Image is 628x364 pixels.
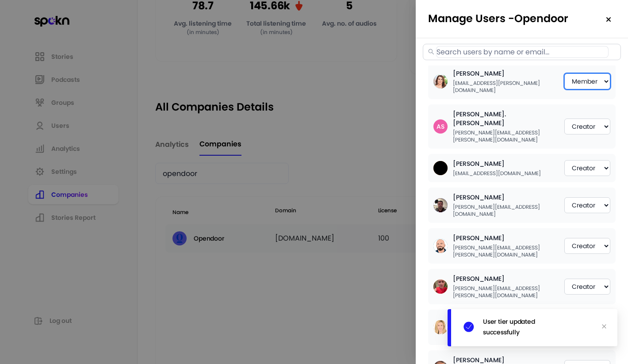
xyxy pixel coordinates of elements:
img: user-1734665770556-956307.jpg [433,280,448,294]
p: User tier updated successfully [483,317,535,337]
img: ACg8ocKARcCCoxLNOcYtyJOlE15VHVRQ5f5MMPQcoi664VcP__lSCvM=s96-c [433,74,448,88]
div: AS [437,122,444,131]
p: [EMAIL_ADDRESS][DOMAIN_NAME] [453,170,541,177]
img: user-1745534876205-266712.jpg [433,239,448,253]
p: [PERSON_NAME][EMAIL_ADDRESS][DOMAIN_NAME] [453,203,557,218]
h3: [PERSON_NAME] [453,274,557,283]
span: close [601,324,607,329]
h3: [PERSON_NAME] [453,69,557,78]
img: user-1753427943513-125696.jpg [433,161,448,175]
h3: [PERSON_NAME] [453,159,541,168]
input: Search users by name or email... [436,46,609,58]
p: [PERSON_NAME][EMAIL_ADDRESS][PERSON_NAME][DOMAIN_NAME] [453,244,557,258]
p: [PERSON_NAME][EMAIL_ADDRESS][PERSON_NAME][DOMAIN_NAME] [453,285,557,299]
h3: [PERSON_NAME].[PERSON_NAME] [453,110,557,127]
p: [EMAIL_ADDRESS][PERSON_NAME][DOMAIN_NAME] [453,80,557,94]
img: user-1738182370227-224973.jpg [433,320,448,334]
img: user-1734657295111-296355.jpg [433,198,448,212]
span: search [428,49,434,55]
p: [PERSON_NAME][EMAIL_ADDRESS][PERSON_NAME][DOMAIN_NAME] [453,129,557,143]
h3: [PERSON_NAME] [453,234,557,242]
img: close [605,16,612,23]
h3: [PERSON_NAME] [453,193,557,202]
